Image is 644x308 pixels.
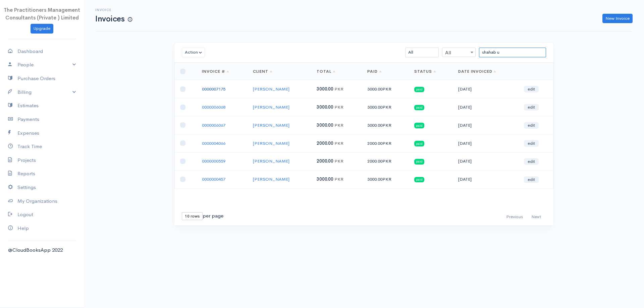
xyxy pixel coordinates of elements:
[414,159,424,164] span: paid
[334,104,343,110] span: PKR
[202,140,225,146] a: 0000004066
[453,98,519,116] td: [DATE]
[334,122,343,128] span: PKR
[453,134,519,152] td: [DATE]
[414,141,424,146] span: paid
[524,176,539,183] a: edit
[367,69,382,74] a: Paid
[317,140,333,146] span: 2000.00
[524,122,539,129] a: edit
[182,48,205,57] button: Action
[253,122,289,128] a: [PERSON_NAME]
[442,48,476,57] span: All
[602,14,633,23] a: New Invoice
[442,48,475,57] span: All
[128,17,132,22] span: How to create your first Invoice?
[524,86,539,93] a: edit
[382,86,391,92] span: PKR
[453,116,519,134] td: [DATE]
[362,98,409,116] td: 3000.00
[317,122,333,128] span: 3000.00
[453,80,519,98] td: [DATE]
[414,87,424,92] span: paid
[253,86,289,92] a: [PERSON_NAME]
[479,48,546,57] input: Search
[4,7,80,21] span: The Practitioners Management Consultants (Private ) Limited
[182,212,223,220] div: per page
[334,140,343,146] span: PKR
[334,158,343,164] span: PKR
[95,8,132,12] h6: Invoice
[362,170,409,188] td: 3000.00
[382,122,391,128] span: PKR
[362,80,409,98] td: 3000.00
[524,158,539,165] a: edit
[253,176,289,182] a: [PERSON_NAME]
[253,140,289,146] a: [PERSON_NAME]
[202,176,225,182] a: 0000000457
[317,176,333,182] span: 3000.00
[202,86,225,92] a: 0000007175
[317,69,335,74] a: Total
[317,86,333,92] span: 3000.00
[202,158,225,164] a: 0000000559
[253,104,289,110] a: [PERSON_NAME]
[524,104,539,111] a: edit
[362,152,409,170] td: 2000.00
[253,69,272,74] a: Client
[334,86,343,92] span: PKR
[317,104,333,110] span: 3000.00
[253,158,289,164] a: [PERSON_NAME]
[458,69,496,74] a: Date Invoiced
[8,246,76,254] div: @CloudBooksApp 2022
[414,105,424,110] span: paid
[414,69,436,74] a: Status
[362,134,409,152] td: 2000.00
[202,69,229,74] a: Invoice #
[414,177,424,182] span: paid
[524,140,539,147] a: edit
[382,140,391,146] span: PKR
[362,116,409,134] td: 3000.00
[334,176,343,182] span: PKR
[95,15,132,23] h1: Invoices
[382,104,391,110] span: PKR
[202,122,225,128] a: 0000006067
[202,104,225,110] a: 0000006068
[414,123,424,128] span: paid
[31,24,53,34] a: Upgrade
[317,158,333,164] span: 2000.00
[453,152,519,170] td: [DATE]
[382,158,391,164] span: PKR
[382,176,391,182] span: PKR
[453,170,519,188] td: [DATE]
